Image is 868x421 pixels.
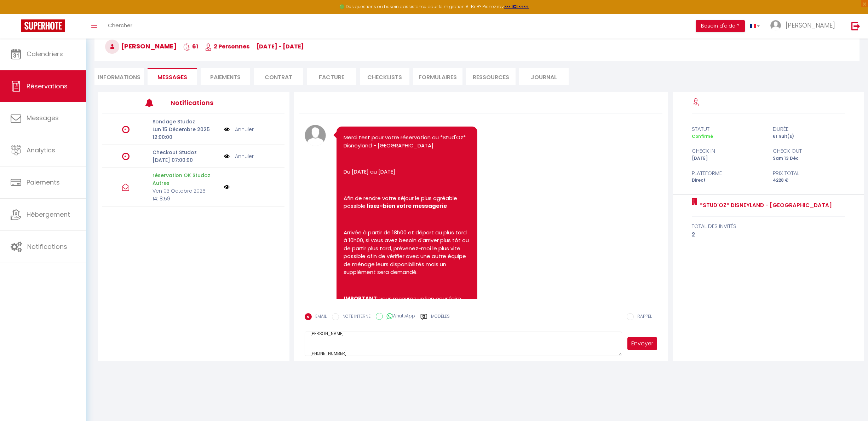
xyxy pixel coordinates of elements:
[94,68,144,85] li: Informations
[27,178,60,187] span: Paiements
[634,313,652,321] label: RAPPEL
[224,184,230,190] img: NO IMAGE
[27,242,67,251] span: Notifications
[692,133,713,139] span: Confirmé
[687,125,769,133] div: statut
[256,42,304,51] span: [DATE] - [DATE]
[27,49,63,58] span: Calendriers
[765,14,844,39] a: ... [PERSON_NAME]
[768,125,850,133] div: durée
[344,229,471,276] p: Arrivée à partir de 18h00 et départ au plus tard à 10h00, si vous avez besoin d'arriver plus tôt ...
[153,148,219,156] p: Checkout Studoz
[768,169,850,177] div: Prix total
[692,230,845,239] div: 2
[183,42,198,51] span: 61
[224,125,230,133] img: NO IMAGE
[254,68,303,85] li: Contrat
[627,337,657,350] button: Envoyer
[153,125,219,141] p: Lun 15 Décembre 2025 12:00:00
[687,177,769,184] div: Direct
[103,14,138,39] a: Chercher
[413,68,462,85] li: FORMULAIRES
[383,313,415,321] label: WhatsApp
[519,68,569,85] li: Journal
[697,201,832,210] a: *Stud'Oz* Disneyland - [GEOGRAPHIC_DATA]
[431,313,450,326] label: Modèles
[27,146,55,154] span: Analytics
[768,155,850,162] div: Sam 13 Déc
[687,169,769,177] div: Plateforme
[696,20,745,32] button: Besoin d'aide ?
[312,313,327,321] label: EMAIL
[307,68,356,85] li: Facture
[344,295,377,302] strong: IMPORTANT
[504,4,529,10] a: >>> ICI <<<<
[339,313,370,321] label: NOTE INTERNE
[768,177,850,184] div: 4228 €
[466,68,516,85] li: Ressources
[360,68,409,85] li: CHECKLISTS
[153,118,219,125] p: Sondage Studoz
[786,21,835,30] span: [PERSON_NAME]
[344,295,469,342] span: : vous recevrez un lien pour faire une empreinte de votre carte bancaire qui n'est pas prélevée s...
[201,68,250,85] li: Paiements
[768,147,850,155] div: check out
[235,125,254,133] a: Annuler
[108,22,132,29] span: Chercher
[367,202,447,210] strong: lisez-bien votre messagerie
[27,210,70,219] span: Hébergement
[851,22,860,30] img: logout
[768,133,850,140] div: 61 nuit(s)
[153,171,219,187] p: réservation OK Studoz Autres
[235,152,254,160] a: Annuler
[224,152,230,160] img: NO IMAGE
[305,125,326,146] img: avatar.png
[157,73,187,81] span: Messages
[692,222,845,230] div: total des invités
[171,95,247,111] h3: Notifications
[344,134,471,150] p: Merci test pour votre réservation au *Stud'Oz* Disneyland - [GEOGRAPHIC_DATA]
[344,194,471,210] p: Afin de rendre votre séjour le plus agréable possible
[21,19,65,32] img: Super Booking
[205,42,249,51] span: 2 Personnes
[153,187,219,203] p: Ven 03 Octobre 2025 14:18:59
[687,155,769,162] div: [DATE]
[27,82,68,90] span: Réservations
[344,168,471,176] p: Du [DATE] au [DATE]
[153,156,219,164] p: [DATE] 07:00:00
[105,42,177,51] span: [PERSON_NAME]
[27,113,59,122] span: Messages
[770,20,781,31] img: ...
[687,147,769,155] div: check in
